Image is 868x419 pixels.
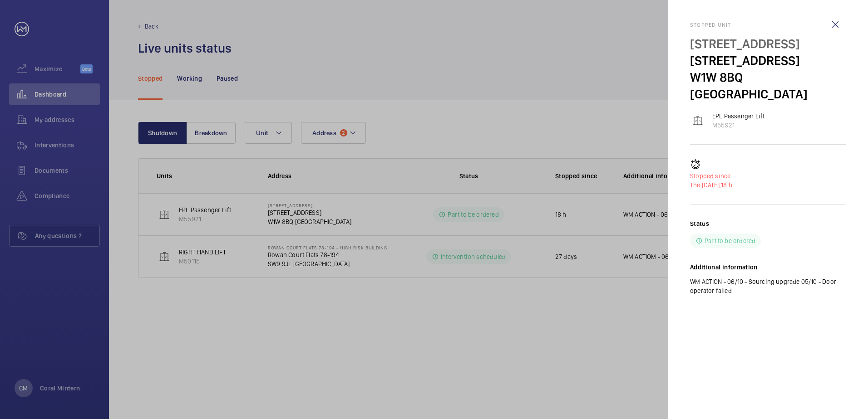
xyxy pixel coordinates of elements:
[690,171,846,180] p: Stopped since
[690,35,846,52] p: [STREET_ADDRESS]
[690,219,709,228] h2: Status
[690,277,846,295] p: WM ACTION - 06/10 - Sourcing upgrade 05/10 - Door operator failed
[712,112,764,121] p: EPL Passenger Lift
[690,181,721,189] span: The [DATE],
[690,22,846,28] h2: Stopped unit
[712,121,764,130] p: M55921
[690,69,846,102] p: W1W 8BQ [GEOGRAPHIC_DATA]
[690,263,846,272] h2: Additional information
[692,115,703,126] img: elevator.svg
[690,52,846,69] p: [STREET_ADDRESS]
[690,180,846,190] p: 18 h
[705,236,755,245] p: Part to be ordered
